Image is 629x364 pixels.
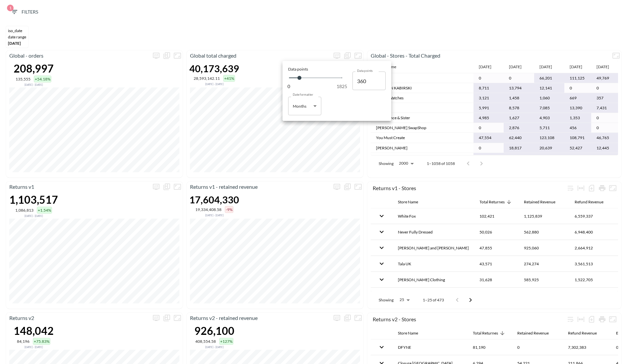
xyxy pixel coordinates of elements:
div: Months [293,102,311,110]
label: Date formatter [293,92,313,97]
label: Data points [357,69,373,73]
div: Data points [288,67,386,72]
span: 1825 [337,83,347,90]
span: 0 [287,83,290,90]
